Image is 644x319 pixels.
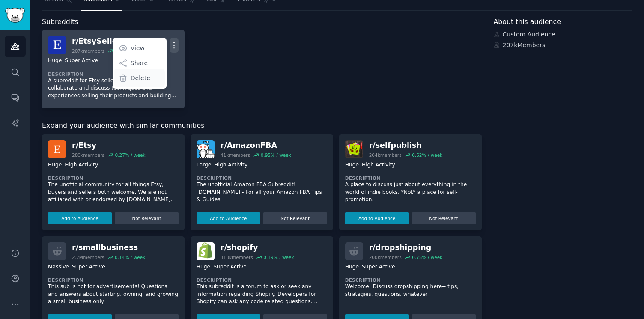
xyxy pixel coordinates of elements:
div: High Activity [214,161,247,169]
div: 0.95 % / week [261,152,291,158]
span: Expand your audience with similar communities [42,120,204,131]
img: EtsySellers [48,36,66,54]
div: 0.27 % / week [115,152,145,158]
p: This subreddit is a forum to ask or seek any information regarding Shopify. Developers for Shopif... [197,283,327,306]
dt: Description [48,175,179,181]
div: Super Active [362,263,395,271]
img: Etsy [48,140,66,158]
dt: Description [48,277,179,283]
p: Welcome! Discuss dropshipping here-- tips, strategies, questions, whatever! [345,283,476,298]
img: shopify [197,242,215,260]
div: Large [197,161,211,169]
button: Add to Audience [345,212,409,224]
div: Super Active [213,263,247,271]
img: GummySearch logo [5,8,25,23]
span: Subreddits [42,17,78,27]
div: Huge [345,161,359,169]
div: 207k Members [494,41,632,50]
div: r/ EtsySellers [72,36,145,47]
div: Super Active [65,57,98,65]
div: r/ shopify [221,242,294,253]
div: 280k members [72,152,104,158]
div: High Activity [65,161,98,169]
div: 41k members [221,152,250,158]
p: Share [131,59,148,68]
div: Huge [345,263,359,271]
p: The unofficial Amazon FBA Subreddit! [DOMAIN_NAME] - For all your Amazon FBA Tips & Guides [197,181,327,204]
a: View [114,39,165,57]
div: 0.14 % / week [115,254,145,260]
img: AmazonFBA [197,140,215,158]
div: 0.62 % / week [412,152,442,158]
div: Huge [48,57,62,65]
div: Massive [48,263,69,271]
p: View [131,44,145,53]
div: 2.2M members [72,254,104,260]
a: EtsySellersr/EtsySellers207kmembers1.7% / monthViewShareDeleteHugeSuper ActiveDescriptionA subred... [42,30,185,108]
dt: Description [345,277,476,283]
button: Not Relevant [412,212,476,224]
dt: Description [197,277,327,283]
dt: Description [48,71,179,77]
button: Add to Audience [197,212,260,224]
div: 200k members [369,254,402,260]
p: Delete [131,74,150,83]
div: 0.39 % / week [263,254,294,260]
div: 207k members [72,48,104,54]
div: Super Active [72,263,105,271]
p: A place to discuss just about everything in the world of indie books. *Not* a place for self-prom... [345,181,476,204]
p: A subreddit for Etsy sellers on Reddit to collaborate and discuss techniques and experiences sell... [48,77,179,100]
dt: Description [197,175,327,181]
div: Huge [197,263,210,271]
div: 313k members [221,254,253,260]
p: The unofficial community for all things Etsy, buyers and sellers both welcome. We are not affilia... [48,181,179,204]
div: r/ Etsy [72,140,146,151]
div: r/ AmazonFBA [221,140,291,151]
span: About this audience [494,17,561,27]
div: Custom Audience [494,30,632,39]
div: Huge [48,161,62,169]
dt: Description [345,175,476,181]
div: r/ smallbusiness [72,242,145,253]
p: This sub is not for advertisements! Questions and answers about starting, owning, and growing a s... [48,283,179,306]
button: Add to Audience [48,212,112,224]
div: High Activity [362,161,395,169]
button: Not Relevant [115,212,179,224]
div: 204k members [369,152,402,158]
button: Not Relevant [263,212,327,224]
div: 0.75 % / week [412,254,442,260]
div: r/ selfpublish [369,140,443,151]
img: selfpublish [345,140,363,158]
div: r/ dropshipping [369,242,443,253]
